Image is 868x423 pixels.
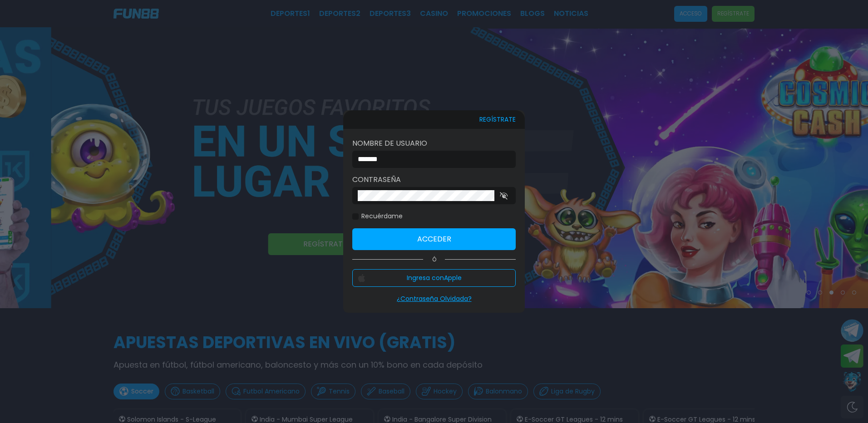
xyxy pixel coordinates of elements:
label: Recuérdame [352,211,403,221]
button: Acceder [352,228,516,250]
p: Ó [352,256,516,264]
label: Contraseña [352,174,516,185]
button: Ingresa conApple [352,269,516,287]
label: Nombre de usuario [352,138,516,149]
button: REGÍSTRATE [479,110,516,129]
p: ¿Contraseña Olvidada? [352,294,516,304]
